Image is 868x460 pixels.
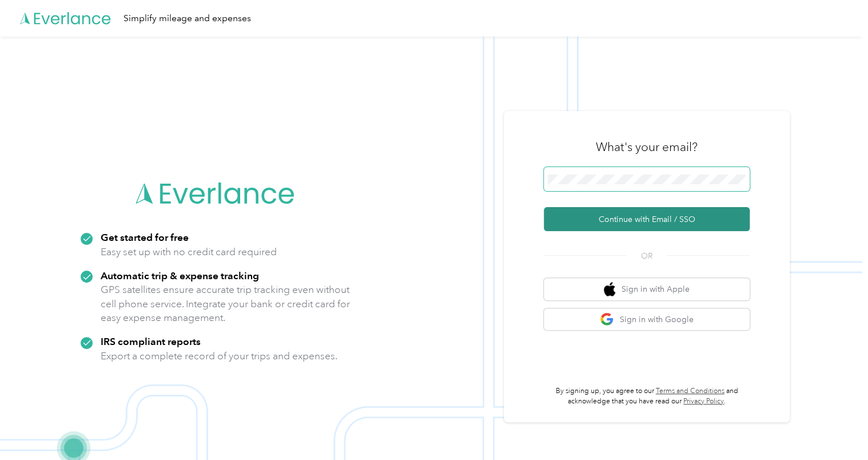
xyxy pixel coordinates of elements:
p: Export a complete record of your trips and expenses. [101,349,337,363]
p: GPS satellites ensure accurate trip tracking even without cell phone service. Integrate your bank... [101,283,351,325]
strong: Automatic trip & expense tracking [101,269,259,281]
strong: IRS compliant reports [101,335,201,347]
a: Privacy Policy [683,397,724,406]
img: apple logo [604,282,615,296]
span: OR [627,250,667,262]
h3: What's your email? [596,139,698,155]
a: Terms and Conditions [656,387,724,395]
p: By signing up, you agree to our and acknowledge that you have read our . [544,386,750,406]
button: Continue with Email / SSO [544,207,750,231]
strong: Get started for free [101,231,189,243]
img: google logo [600,312,614,327]
div: Simplify mileage and expenses [124,11,251,26]
button: google logoSign in with Google [544,308,750,331]
button: apple logoSign in with Apple [544,278,750,300]
p: Easy set up with no credit card required [101,245,277,259]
